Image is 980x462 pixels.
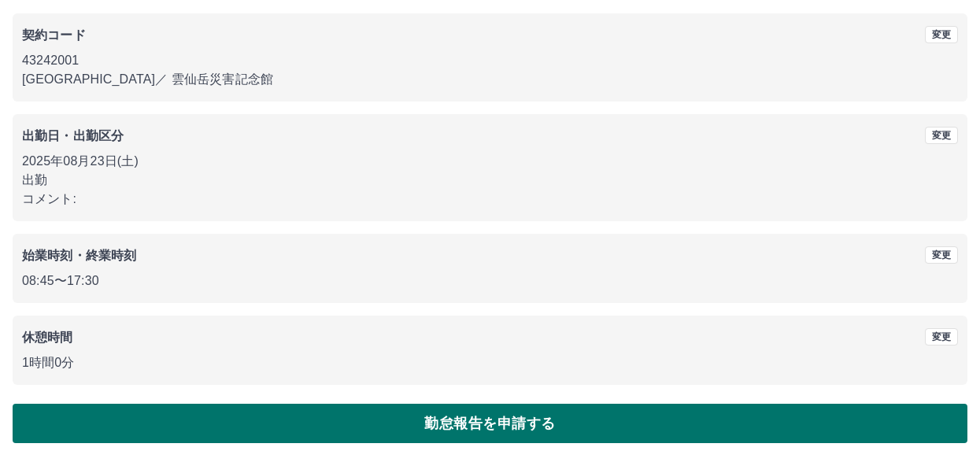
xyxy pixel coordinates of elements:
b: 出勤日・出勤区分 [22,129,124,142]
p: 2025年08月23日(土) [22,152,958,171]
p: 1時間0分 [22,353,958,372]
p: 43242001 [22,51,958,70]
p: 08:45 〜 17:30 [22,272,958,290]
p: コメント: [22,190,958,209]
p: [GEOGRAPHIC_DATA] ／ 雲仙岳災害記念館 [22,70,958,89]
button: 変更 [925,328,958,346]
button: 変更 [925,246,958,264]
b: 契約コード [22,28,86,42]
b: 始業時刻・終業時刻 [22,249,136,262]
button: 変更 [925,26,958,43]
button: 勤怠報告を申請する [13,404,967,443]
b: 休憩時間 [22,331,73,344]
button: 変更 [925,127,958,144]
p: 出勤 [22,171,958,190]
